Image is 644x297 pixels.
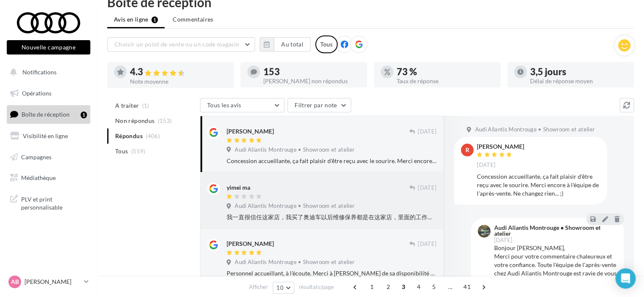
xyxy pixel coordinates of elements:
button: Choisir un point de vente ou un code magasin [107,37,255,52]
span: 1 [365,280,379,294]
a: Campagnes [5,148,92,166]
span: Commentaires [173,15,213,24]
div: Délai de réponse moyen [530,78,627,84]
span: Visibilité en ligne [23,132,68,139]
span: (1) [142,102,149,109]
span: AB [11,278,19,286]
button: Au total [260,37,311,52]
span: [DATE] [418,184,436,192]
div: Taux de réponse [397,78,494,84]
span: PLV et print personnalisable [21,193,87,212]
div: 73 % [397,67,494,76]
button: Tous les avis [200,98,284,112]
span: Médiathèque [21,174,56,181]
span: Opérations [22,90,51,97]
div: Tous [315,35,338,53]
a: Médiathèque [5,169,92,187]
div: 1 [81,112,87,118]
span: 10 [276,284,284,291]
div: Audi Aliantis Montrouge • Showroom et atelier [494,225,615,237]
div: 3,5 jours [530,67,627,76]
div: Personnel accueillant, à l'écoute. Merci à [PERSON_NAME] de sa disponibilité et de ses explications. [227,269,436,278]
span: Choisir un point de vente ou un code magasin [114,41,239,48]
span: Campagnes [21,153,51,160]
div: Open Intercom Messenger [615,268,636,289]
div: yimei ma [227,183,250,192]
span: 41 [460,280,474,294]
span: Audi Aliantis Montrouge • Showroom et atelier [235,259,354,266]
a: Boîte de réception1 [5,105,92,123]
div: 4.3 [130,67,227,77]
span: [DATE] [418,128,436,136]
a: Opérations [5,84,92,102]
span: 5 [427,280,441,294]
span: Audi Aliantis Montrouge • Showroom et atelier [475,126,595,134]
span: Boîte de réception [22,111,70,118]
button: Nouvelle campagne [7,40,90,54]
span: 3 [397,280,410,294]
span: Notifications [22,68,57,76]
div: Note moyenne [130,79,227,84]
span: Tous les avis [207,101,241,109]
span: [DATE] [477,161,495,169]
p: [PERSON_NAME] [24,278,81,286]
span: Audi Aliantis Montrouge • Showroom et atelier [235,146,354,154]
span: (559) [131,148,146,155]
span: [DATE] [418,240,436,248]
div: Concession accueillante, ça fait plaisir d'être reçu avec le sourire. Merci encore à l'équipe de ... [477,172,600,198]
a: PLV et print personnalisable [5,190,92,215]
div: 153 [263,67,360,76]
span: Audi Aliantis Montrouge • Showroom et atelier [235,202,354,210]
button: Au total [274,37,311,52]
span: 2 [382,280,395,294]
a: AB [PERSON_NAME] [7,274,90,290]
span: Tous [115,147,128,155]
div: Concession accueillante, ça fait plaisir d'être reçu avec le sourire. Merci encore à l'équipe de ... [227,157,436,165]
span: 4 [412,280,425,294]
span: (153) [158,117,172,124]
button: Notifications [5,63,89,81]
span: Non répondus [115,117,154,125]
span: [DATE] [494,237,512,243]
span: résultats/page [299,283,334,291]
div: [PERSON_NAME] non répondus [263,78,360,84]
span: R [465,146,469,154]
div: 我一直很信任这家店，我买了奥迪车以后维修保养都是在这家店，里面的工作人员认真负责。但是今天去保养却让我感觉很不好，接待我的先生建议我换前轮胎和刹车片，我不知道因为什么原因，他肯定不知道我也懂一点... [227,213,436,221]
span: A traiter [115,101,139,110]
div: [PERSON_NAME] [477,144,524,150]
button: Filtrer par note [287,98,351,112]
span: ... [444,280,457,294]
div: Bonjour [PERSON_NAME], Merci pour votre commentaire chaleureux et votre confiance. Toute l'équipe... [494,244,617,294]
div: [PERSON_NAME] [227,240,274,248]
span: Afficher [249,283,268,291]
button: 10 [273,282,294,294]
div: [PERSON_NAME] [227,127,274,136]
a: Visibilité en ligne [5,127,92,145]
